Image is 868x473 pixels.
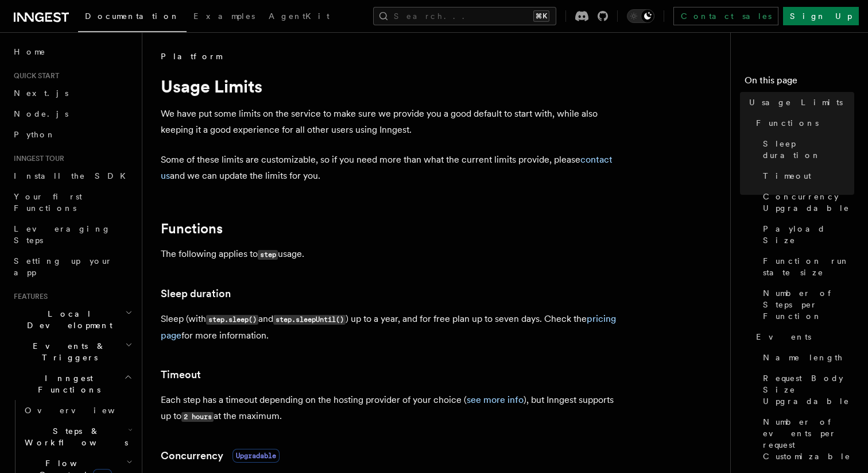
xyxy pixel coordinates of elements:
[161,76,620,97] h1: Usage Limits
[161,367,201,383] a: Timeout
[373,7,556,25] button: Search...⌘K
[9,166,135,186] a: Install the SDK
[161,221,223,237] a: Functions
[763,223,854,246] span: Payload Size
[533,10,549,22] kbd: ⌘K
[262,3,336,31] a: AgentKit
[161,51,222,62] span: Platform
[9,41,135,62] a: Home
[756,117,819,129] span: Functions
[9,251,135,283] a: Setting up your app
[273,315,346,325] code: step.sleepUntil()
[9,292,48,301] span: Features
[763,170,811,182] span: Timeout
[206,315,258,325] code: step.sleep()
[9,336,135,368] button: Events & Triggers
[751,113,854,133] a: Functions
[14,89,68,98] span: Next.js
[745,74,854,92] h4: On this page
[9,303,135,336] button: Local Development
[758,368,854,412] a: Request Body Size Upgradable
[14,224,111,245] span: Leveraging Steps
[467,394,524,405] a: see more info
[14,192,82,213] span: Your first Functions
[14,130,56,139] span: Python
[9,308,125,331] span: Local Development
[161,448,280,464] a: ConcurrencyUpgradable
[763,287,854,322] span: Number of Steps per Function
[763,138,854,161] span: Sleep duration
[20,400,135,421] a: Overview
[758,166,854,186] a: Timeout
[269,11,330,21] span: AgentKit
[161,286,231,302] a: Sleep duration
[9,71,59,80] span: Quick start
[20,421,135,453] button: Steps & Workflows
[758,283,854,326] a: Number of Steps per Function
[763,372,854,407] span: Request Body Size Upgradable
[627,9,654,23] button: Toggle dark mode
[763,416,854,462] span: Number of events per request Customizable
[9,368,135,400] button: Inngest Functions
[161,246,620,263] p: The following applies to usage.
[14,256,113,277] span: Setting up your app
[745,92,854,113] a: Usage Limits
[85,11,180,21] span: Documentation
[9,218,135,251] a: Leveraging Steps
[751,326,854,347] a: Events
[187,3,262,31] a: Examples
[763,191,854,214] span: Concurrency Upgradable
[232,449,280,463] span: Upgradable
[181,412,214,422] code: 2 hours
[78,3,187,32] a: Documentation
[161,311,620,344] p: Sleep (with and ) up to a year, and for free plan up to seven days. Check the for more information.
[758,412,854,467] a: Number of events per request Customizable
[20,425,128,448] span: Steps & Workflows
[14,109,68,118] span: Node.js
[9,340,125,363] span: Events & Triggers
[9,83,135,103] a: Next.js
[749,97,843,108] span: Usage Limits
[161,152,620,184] p: Some of these limits are customizable, so if you need more than what the current limits provide, ...
[9,124,135,145] a: Python
[9,103,135,124] a: Node.js
[161,392,620,425] p: Each step has a timeout depending on the hosting provider of your choice ( ), but Inngest support...
[758,347,854,368] a: Name length
[763,352,843,363] span: Name length
[193,11,255,21] span: Examples
[9,154,64,163] span: Inngest tour
[783,7,859,25] a: Sign Up
[9,372,124,395] span: Inngest Functions
[758,251,854,283] a: Function run state size
[258,250,278,260] code: step
[25,406,143,415] span: Overview
[763,255,854,278] span: Function run state size
[758,186,854,218] a: Concurrency Upgradable
[758,218,854,251] a: Payload Size
[758,133,854,166] a: Sleep duration
[9,186,135,218] a: Your first Functions
[161,106,620,138] p: We have put some limits on the service to make sure we provide you a good default to start with, ...
[14,171,133,180] span: Install the SDK
[14,46,46,57] span: Home
[673,7,778,25] a: Contact sales
[756,331,811,343] span: Events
